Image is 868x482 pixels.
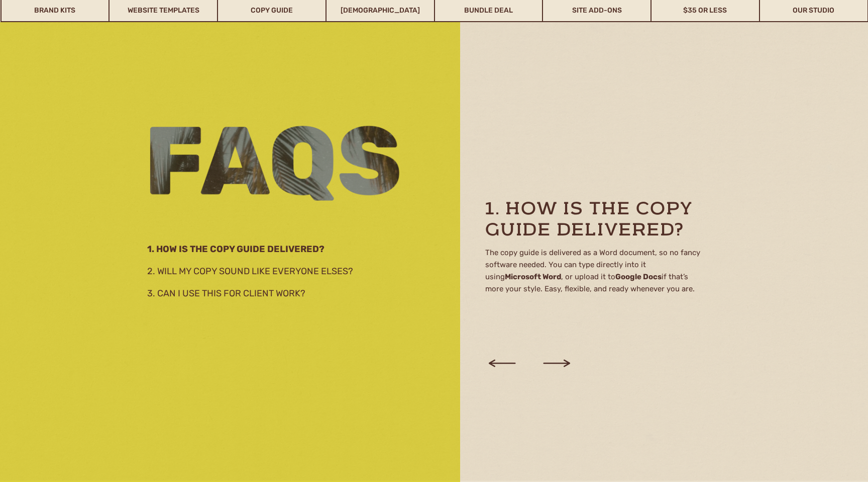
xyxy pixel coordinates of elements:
b: Microsoft Word [505,272,561,281]
div: The copy guide is delivered as a Word document, so no fancy software needed. You can type directl... [485,247,701,297]
a: 2. Will my copy sound like everyone elses? [147,264,390,275]
a: 1. How is the copy guide delivered? [147,242,365,253]
a: 3. Can I use this for client work? [147,286,384,297]
b: Google Docs [615,272,662,281]
h3: 1. How is the copy guide delivered? [485,200,719,237]
b: 1. How is the copy guide delivered? [147,244,324,255]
